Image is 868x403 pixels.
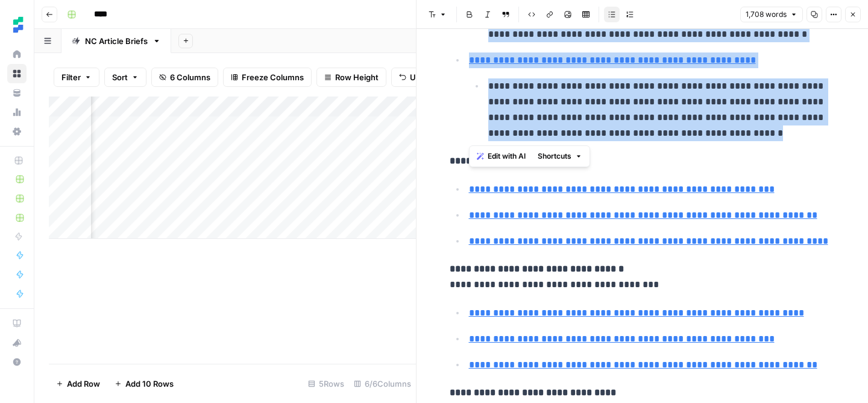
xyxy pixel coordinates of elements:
[335,71,379,83] span: Row Height
[410,71,430,83] span: Undo
[7,333,27,352] button: What's new?
[7,64,27,83] a: Browse
[112,71,128,83] span: Sort
[61,71,81,83] span: Filter
[8,334,26,352] div: What's new?
[533,148,587,164] button: Shortcuts
[49,374,107,393] button: Add Row
[391,68,438,87] button: Undo
[170,71,210,83] span: 6 Columns
[125,378,174,390] span: Add 10 Rows
[7,14,29,36] img: Ten Speed Logo
[740,7,803,22] button: 1,708 words
[472,148,530,164] button: Edit with AI
[7,103,27,122] a: Usage
[242,71,304,83] span: Freeze Columns
[7,352,27,372] button: Help + Support
[303,374,349,393] div: 5 Rows
[746,9,787,20] span: 1,708 words
[7,314,27,333] a: AirOps Academy
[61,29,171,53] a: NC Article Briefs
[488,151,526,162] span: Edit with AI
[7,10,27,40] button: Workspace: Ten Speed
[7,45,27,64] a: Home
[349,374,416,393] div: 6/6 Columns
[54,68,99,87] button: Filter
[151,68,218,87] button: 6 Columns
[67,378,100,390] span: Add Row
[7,83,27,103] a: Your Data
[104,68,146,87] button: Sort
[223,68,312,87] button: Freeze Columns
[7,122,27,141] a: Settings
[538,151,571,162] span: Shortcuts
[107,374,181,393] button: Add 10 Rows
[316,68,386,87] button: Row Height
[85,35,148,47] div: NC Article Briefs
